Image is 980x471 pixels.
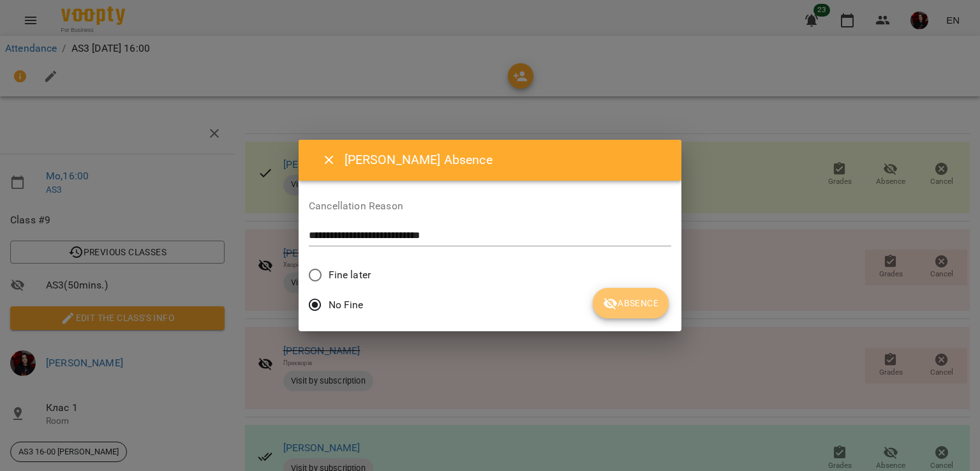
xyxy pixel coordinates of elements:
span: No Fine [329,297,364,313]
span: Absence [603,295,658,311]
span: Fine later [329,267,371,283]
button: Close [314,145,345,176]
h6: [PERSON_NAME] Absence [345,150,666,170]
button: Absence [593,288,669,318]
label: Cancellation Reason [309,201,671,211]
